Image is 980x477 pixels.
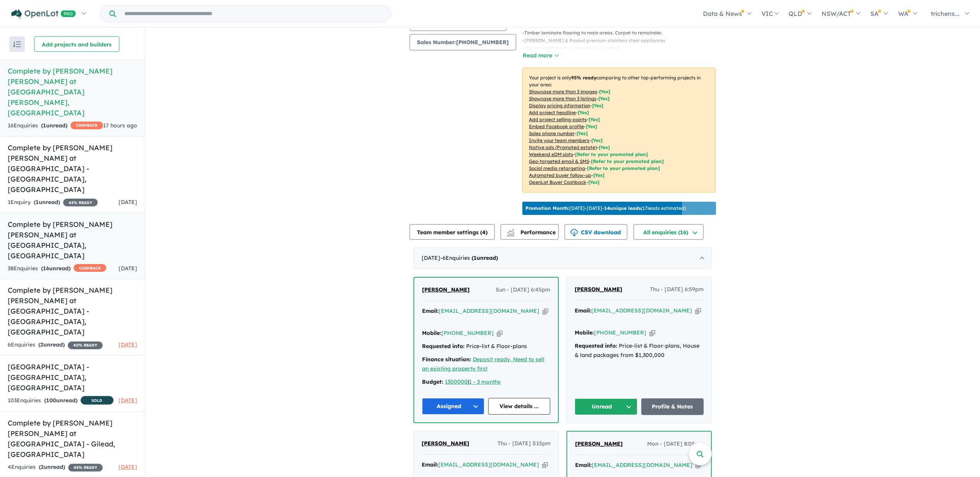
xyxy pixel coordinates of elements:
[8,66,137,118] h5: Complete by [PERSON_NAME] [PERSON_NAME] at [GEOGRAPHIC_DATA][PERSON_NAME] , [GEOGRAPHIC_DATA]
[74,264,106,272] span: CASHBACK
[34,36,119,52] button: Add projects and builders
[604,205,641,211] b: 14 unique leads
[482,229,486,236] span: 4
[529,172,591,178] u: Automated buyer follow-up
[529,137,589,143] u: Invite your team members
[8,121,103,130] div: 16 Enquir ies
[591,307,692,314] a: [EMAIL_ADDRESS][DOMAIN_NAME]
[529,130,575,136] u: Sales phone number
[577,130,588,136] span: [ Yes ]
[413,247,712,269] div: [DATE]
[8,142,137,195] h5: Complete by [PERSON_NAME] [PERSON_NAME] at [GEOGRAPHIC_DATA] - [GEOGRAPHIC_DATA] , [GEOGRAPHIC_DATA]
[11,9,76,19] img: Openlot PRO Logo White
[445,378,468,385] a: 1300000
[529,103,590,108] u: Display pricing information
[522,68,716,192] p: Your project is only comparing to other top-performing projects in your area: - - - - - - - - - -...
[44,397,78,404] strong: ( unread)
[68,341,103,349] span: 40 % READY
[575,329,594,336] strong: Mobile:
[586,124,597,129] span: [ Yes ]
[522,29,722,37] p: - Timber laminate flooring to main areas. Carpet to remainder.
[565,224,627,240] button: CSV download
[542,461,548,469] button: Copy
[587,165,660,171] span: [Refer to your promoted plan]
[119,265,137,272] span: [DATE]
[40,341,43,348] span: 2
[103,122,137,129] span: 17 hours ago
[422,440,469,447] span: [PERSON_NAME]
[119,463,137,470] span: [DATE]
[501,224,559,240] button: Performance
[525,205,569,211] b: Promotion Month:
[8,396,114,406] div: 103 Enquir ies
[422,377,550,387] div: |
[575,342,617,349] strong: Requested info:
[592,103,603,108] span: [ Yes ]
[507,229,514,233] img: line-chart.svg
[13,41,21,47] img: sort.svg
[650,285,704,294] span: Thu - [DATE] 6:59pm
[472,254,498,261] strong: ( unread)
[46,397,56,404] span: 100
[8,418,137,460] h5: Complete by [PERSON_NAME] [PERSON_NAME] at [GEOGRAPHIC_DATA] - Gilead , [GEOGRAPHIC_DATA]
[592,462,692,468] a: [EMAIL_ADDRESS][DOMAIN_NAME]
[571,75,596,81] b: 95 % ready
[570,229,578,237] img: download icon
[593,172,605,178] span: [Yes]
[68,464,103,472] span: 45 % READY
[8,463,103,472] div: 4 Enquir ies
[529,165,585,171] u: Social media retargeting
[598,96,610,101] span: [ Yes ]
[422,285,470,295] a: [PERSON_NAME]
[117,5,389,22] input: Try estate name, suburb, builder or developer
[591,158,664,164] span: [Refer to your promoted plan]
[8,362,137,393] h5: [GEOGRAPHIC_DATA] - [GEOGRAPHIC_DATA] , [GEOGRAPHIC_DATA]
[507,232,515,237] img: bar-chart.svg
[496,285,550,295] span: Sun - [DATE] 6:45pm
[575,462,592,468] strong: Email:
[71,122,103,129] span: CASHBACK
[647,439,703,449] span: Mon - [DATE] 8:05pm
[497,329,503,337] button: Copy
[422,286,470,293] span: [PERSON_NAME]
[575,151,648,157] span: [Refer to your promoted plan]
[575,285,622,294] a: [PERSON_NAME]
[578,110,589,115] span: [ Yes ]
[599,144,610,150] span: [Yes]
[410,224,495,240] button: Team member settings (4)
[591,137,603,143] span: [ Yes ]
[529,144,597,150] u: Native ads (Promoted estate)
[474,254,477,261] span: 1
[34,199,60,206] strong: ( unread)
[8,264,106,273] div: 38 Enquir ies
[119,341,137,348] span: [DATE]
[529,151,573,157] u: Weekend eDM slots
[498,439,551,448] span: Thu - [DATE] 3:15pm
[422,343,465,350] strong: Requested info:
[43,122,46,129] span: 1
[649,329,655,337] button: Copy
[469,378,501,385] u: 1 - 3 months
[422,329,441,336] strong: Mobile:
[529,179,586,185] u: OpenLot Buyer Cashback
[410,34,516,50] button: Sales Number:[PHONE_NUMBER]
[422,398,484,415] button: Assigned
[422,356,544,372] a: Deposit ready, Need to sell an existing property first
[575,439,623,449] a: [PERSON_NAME]
[422,307,439,314] strong: Email:
[422,461,438,468] strong: Email:
[41,265,71,272] strong: ( unread)
[119,397,137,404] span: [DATE]
[422,378,443,385] strong: Budget:
[575,341,704,360] div: Price-list & Floor-plans, House & land packages from $1,300,000
[508,229,556,236] span: Performance
[488,398,551,415] a: View details ...
[589,117,600,122] span: [ Yes ]
[38,341,65,348] strong: ( unread)
[575,440,623,447] span: [PERSON_NAME]
[525,205,686,212] p: [DATE] - [DATE] - ( 17 leads estimated)
[81,396,114,405] span: SOLD
[575,307,591,314] strong: Email:
[529,117,587,122] u: Add project selling-points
